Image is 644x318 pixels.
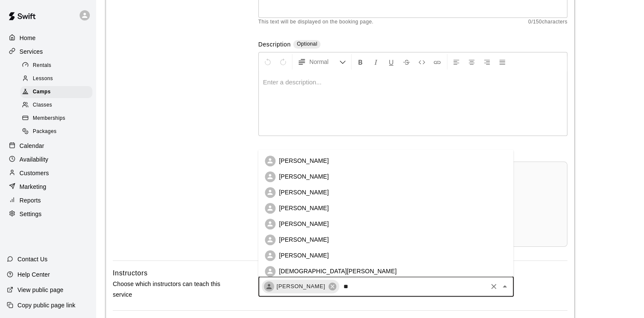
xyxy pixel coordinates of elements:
[480,54,494,69] button: Right Align
[17,286,63,294] p: View public page
[20,155,49,164] p: Availability
[20,86,92,98] div: Camps
[20,34,36,42] p: Home
[488,280,500,292] button: Clear
[20,86,96,99] a: Camps
[113,268,148,279] h6: Instructors
[309,58,339,66] span: Normal
[33,75,53,83] span: Lessons
[20,125,96,139] a: Packages
[20,210,42,218] p: Settings
[449,54,464,69] button: Left Align
[415,54,429,69] button: Insert Code
[33,101,52,110] span: Classes
[399,54,414,69] button: Format Strikethrough
[20,113,92,124] div: Memberships
[258,18,374,26] span: This text will be displayed on the booking page.
[258,40,291,50] label: Description
[279,172,329,181] p: [PERSON_NAME]
[279,188,329,197] p: [PERSON_NAME]
[33,127,57,136] span: Packages
[264,281,274,292] div: Tyler Disney
[20,60,92,72] div: Rentals
[495,54,509,69] button: Justify Align
[430,54,444,69] button: Insert Link
[7,45,89,58] a: Services
[17,270,50,279] p: Help Center
[33,88,51,96] span: Camps
[279,251,329,260] p: [PERSON_NAME]
[7,32,89,44] a: Home
[464,54,479,69] button: Center Align
[7,208,89,220] a: Settings
[279,156,329,165] p: [PERSON_NAME]
[20,72,96,85] a: Lessons
[7,167,89,179] a: Customers
[20,126,92,138] div: Packages
[528,18,567,26] span: 0 / 150 characters
[279,220,329,228] p: [PERSON_NAME]
[17,301,75,309] p: Copy public page link
[33,61,52,70] span: Rentals
[7,180,89,193] a: Marketing
[20,182,46,191] p: Marketing
[7,139,89,152] a: Calendar
[297,41,317,47] span: Optional
[279,204,329,212] p: [PERSON_NAME]
[20,59,96,72] a: Rentals
[20,73,92,85] div: Lessons
[7,194,89,207] a: Reports
[17,255,48,263] p: Contact Us
[20,99,96,112] a: Classes
[20,169,49,177] p: Customers
[279,267,396,275] p: [DEMOGRAPHIC_DATA][PERSON_NAME]
[276,54,290,69] button: Redo
[272,282,330,291] span: [PERSON_NAME]
[20,142,44,150] p: Calendar
[262,280,339,293] div: [PERSON_NAME]
[20,196,41,205] p: Reports
[20,47,43,56] p: Services
[260,54,275,69] button: Undo
[353,54,368,69] button: Format Bold
[499,280,511,292] button: Close
[20,99,92,111] div: Classes
[369,54,383,69] button: Format Italics
[279,235,329,244] p: [PERSON_NAME]
[7,153,89,166] a: Availability
[294,54,349,69] button: Formatting Options
[33,114,65,123] span: Memberships
[384,54,398,69] button: Format Underline
[20,112,96,125] a: Memberships
[113,279,231,300] p: Choose which instructors can teach this service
